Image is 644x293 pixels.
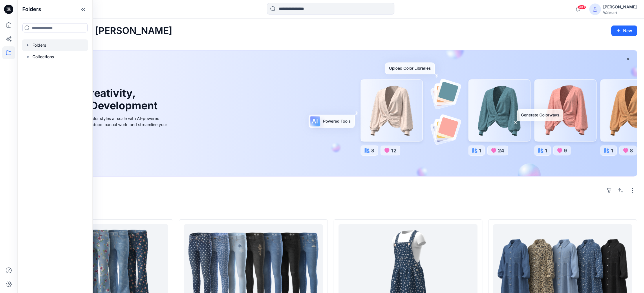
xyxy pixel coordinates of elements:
[39,141,169,152] a: Discover more
[593,7,597,12] svg: avatar
[24,26,172,36] h2: Welcome back, [PERSON_NAME]
[24,207,637,214] h4: Styles
[577,5,586,10] span: 99+
[39,115,169,134] div: Explore ideas faster and recolor styles at scale with AI-powered tools that boost creativity, red...
[603,10,637,15] div: Walmart
[603,3,637,10] div: [PERSON_NAME]
[611,26,637,36] button: New
[32,53,54,60] p: Collections
[39,87,160,112] h1: Unleash Creativity, Speed Up Development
